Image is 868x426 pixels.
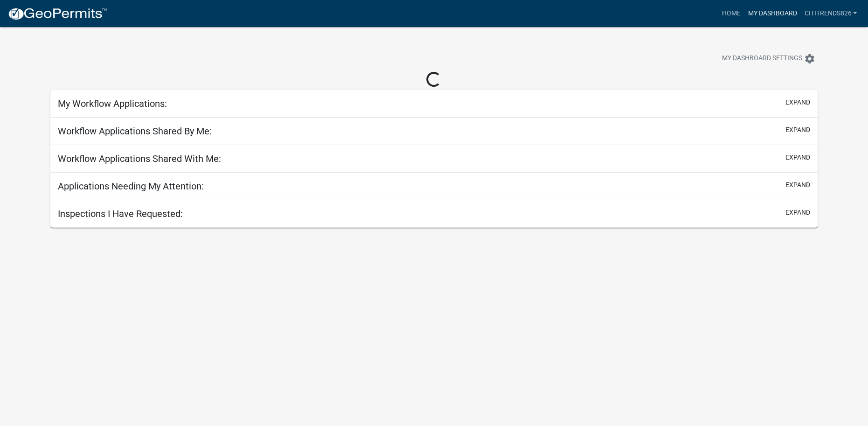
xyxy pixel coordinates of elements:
span: My Dashboard Settings [722,53,802,64]
h5: Applications Needing My Attention: [58,181,204,192]
a: Home [718,5,744,22]
h5: Workflow Applications Shared With Me: [58,153,221,164]
button: expand [785,125,810,135]
a: Cititrends826 [800,5,861,22]
button: My Dashboard Settingssettings [715,49,823,68]
i: settings [804,53,815,64]
h5: Inspections I Have Requested: [58,208,183,219]
h5: My Workflow Applications: [58,98,167,109]
a: My Dashboard [744,5,800,22]
button: expand [785,153,810,162]
button: expand [785,98,810,107]
h5: Workflow Applications Shared By Me: [58,126,212,137]
button: expand [785,208,810,217]
button: expand [785,180,810,190]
